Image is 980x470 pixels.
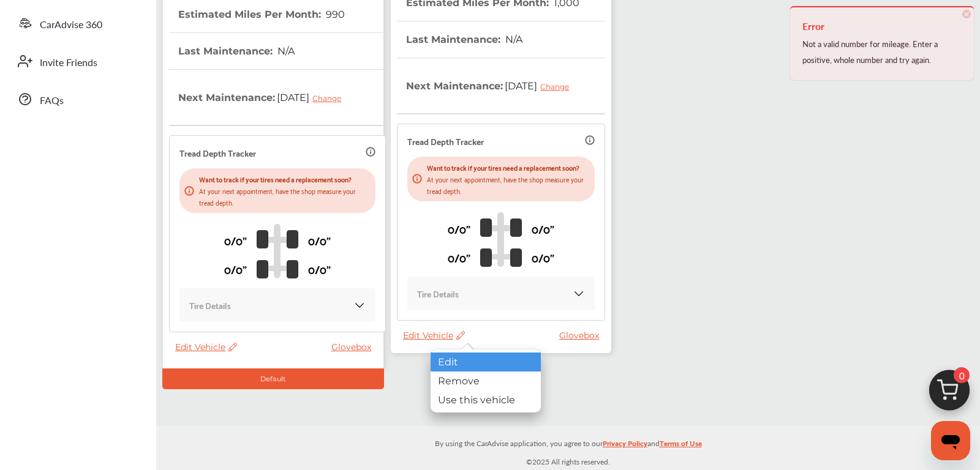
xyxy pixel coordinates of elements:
[178,70,350,125] th: Next Maintenance :
[11,7,144,39] a: CarAdvise 360
[224,231,247,250] p: 0/0"
[603,436,647,455] a: Privacy Policy
[802,36,962,68] div: Not a valid number for mileage. Enter a positive, whole number and try again.
[353,299,366,311] img: KOKaJQAAAABJRU5ErkJggg==
[312,94,347,103] div: Change
[931,421,970,460] iframe: Button to launch messaging window
[189,298,231,312] p: Tire Details
[199,185,371,208] p: At your next appointment, have the shop measure your tread depth.
[559,330,605,341] a: Glovebox
[276,45,295,57] span: N/A
[224,259,247,278] p: 0/0"
[448,248,470,267] p: 0/0"
[448,219,470,238] p: 0/0"
[660,436,702,455] a: Terms of Use
[175,341,237,352] span: Edit Vehicle
[11,83,144,115] a: FAQs
[179,146,256,160] p: Tread Depth Tracker
[275,82,350,113] span: [DATE]
[162,368,384,389] div: Default
[573,288,585,300] img: KOKaJQAAAABJRU5ErkJggg==
[331,341,377,352] a: Glovebox
[417,286,459,300] p: Tire Details
[40,55,97,71] span: Invite Friends
[324,9,345,20] span: 990
[532,248,554,267] p: 0/0"
[406,21,522,58] th: Last Maintenance :
[532,219,554,238] p: 0/0"
[962,10,971,18] span: ×
[40,17,102,33] span: CarAdvise 360
[156,426,980,470] div: © 2025 All rights reserved.
[540,82,575,91] div: Change
[480,212,522,267] img: tire_track_logo.b900bcbc.svg
[403,330,465,341] span: Edit Vehicle
[503,34,522,45] span: N/A
[11,45,144,77] a: Invite Friends
[802,17,962,36] h4: Error
[406,58,578,113] th: Next Maintenance :
[257,223,298,278] img: tire_track_logo.b900bcbc.svg
[156,436,980,449] p: By using the CarAdvise application, you agree to our and
[954,367,970,383] span: 0
[427,173,590,196] p: At your next appointment, have the shop measure your tread depth.
[431,371,541,390] div: Remove
[431,352,541,371] div: Edit
[178,33,295,69] th: Last Maintenance :
[431,390,541,409] div: Use this vehicle
[40,93,64,109] span: FAQs
[503,70,578,101] span: [DATE]
[308,259,331,278] p: 0/0"
[199,173,371,185] p: Want to track if your tires need a replacement soon?
[308,231,331,250] p: 0/0"
[407,134,484,148] p: Tread Depth Tracker
[920,364,979,423] img: cart_icon.3d0951e8.svg
[427,162,590,173] p: Want to track if your tires need a replacement soon?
